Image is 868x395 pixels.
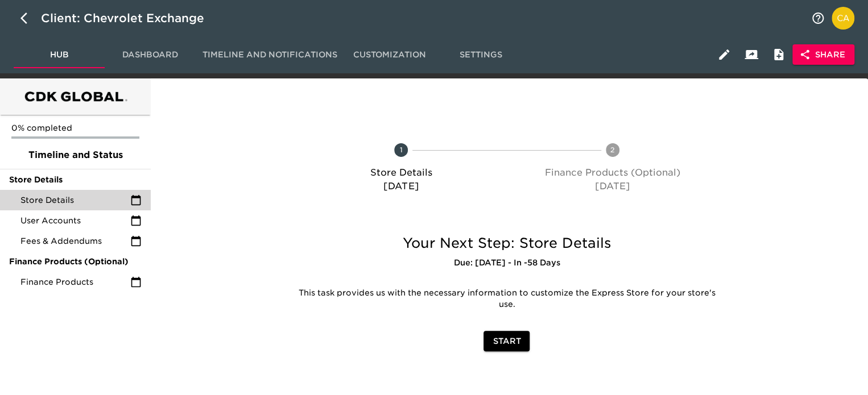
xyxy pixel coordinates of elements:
span: Timeline and Notifications [202,48,337,62]
span: Store Details [9,174,142,185]
span: Share [801,48,845,62]
span: Start [493,334,520,348]
button: Edit Hub [710,41,738,68]
text: 2 [610,145,615,154]
button: Internal Notes and Comments [765,41,792,68]
button: notifications [804,5,832,32]
text: 1 [400,145,403,154]
button: Share [792,44,854,65]
span: Dashboard [111,48,189,62]
span: Hub [20,48,98,62]
button: Client View [738,41,765,68]
span: Timeline and Status [9,148,142,162]
span: Customization [351,48,428,62]
p: Store Details [300,166,502,180]
img: Profile [832,7,854,30]
button: Start [483,331,530,352]
p: 0% completed [11,122,139,134]
h5: Your Next Step: Store Details [282,234,732,252]
p: [DATE] [511,180,713,193]
p: This task provides us with the necessary information to customize the Express Store for your stor... [291,288,724,310]
span: Finance Products (Optional) [9,256,142,267]
h6: Due: [DATE] - In -58 Days [282,257,732,269]
span: Settings [442,48,519,62]
span: Fees & Addendums [20,235,130,247]
span: User Accounts [20,215,130,226]
p: [DATE] [300,180,502,193]
span: Store Details [20,194,130,206]
span: Finance Products [20,276,130,288]
div: Client: Chevrolet Exchange [41,9,220,27]
p: Finance Products (Optional) [511,166,713,180]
